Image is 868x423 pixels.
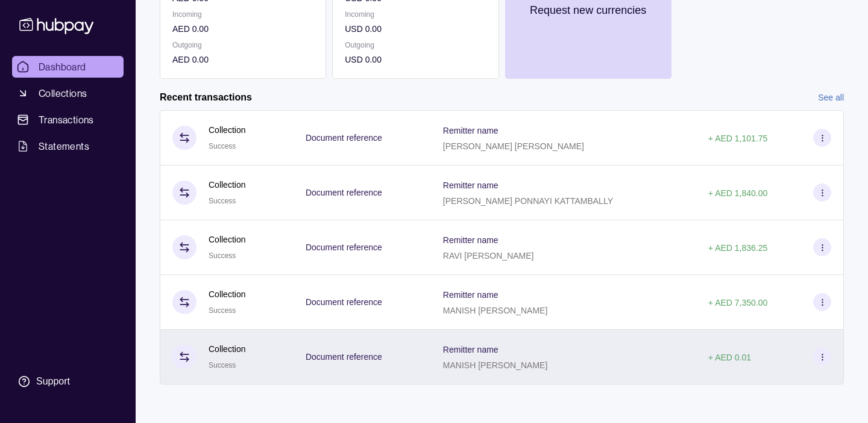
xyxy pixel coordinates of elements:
[443,141,584,151] p: [PERSON_NAME] [PERSON_NAME]
[443,290,498,300] p: Remitter name
[708,298,767,307] p: + AED 7,350.00
[443,181,498,190] p: Remitter name
[172,39,313,52] p: Outgoing
[12,82,124,104] a: Collections
[209,342,245,356] p: Collection
[708,188,767,198] p: + AED 1,840.00
[443,235,498,245] p: Remitter name
[36,375,70,388] div: Support
[172,22,313,36] p: AED 0.00
[345,53,486,66] p: USD 0.00
[209,361,236,369] span: Success
[443,126,498,135] p: Remitter name
[306,242,382,252] p: Document reference
[39,139,89,153] span: Statements
[443,196,613,206] p: [PERSON_NAME] PONNAYI KATTAMBALLY
[708,134,767,143] p: + AED 1,101.75
[172,53,313,66] p: AED 0.00
[12,56,124,78] a: Dashboard
[160,91,252,104] h2: Recent transactions
[209,252,236,260] span: Success
[708,243,767,253] p: + AED 1,836.25
[12,135,124,157] a: Statements
[818,91,844,104] a: See all
[306,297,382,307] p: Document reference
[209,197,236,205] span: Success
[209,233,245,246] p: Collection
[12,109,124,131] a: Transactions
[443,306,547,315] p: MANISH [PERSON_NAME]
[209,178,245,191] p: Collection
[443,251,534,261] p: RAVI [PERSON_NAME]
[39,60,86,74] span: Dashboard
[345,39,486,52] p: Outgoing
[209,123,245,137] p: Collection
[306,352,382,362] p: Document reference
[209,142,236,150] span: Success
[443,345,498,354] p: Remitter name
[39,86,87,100] span: Collections
[209,306,236,315] span: Success
[530,4,646,17] p: Request new currencies
[443,360,547,370] p: MANISH [PERSON_NAME]
[708,353,751,362] p: + AED 0.01
[306,188,382,197] p: Document reference
[39,113,94,127] span: Transactions
[172,8,313,21] p: Incoming
[209,288,245,301] p: Collection
[345,22,486,36] p: USD 0.00
[345,8,486,21] p: Incoming
[12,369,124,394] a: Support
[306,133,382,143] p: Document reference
